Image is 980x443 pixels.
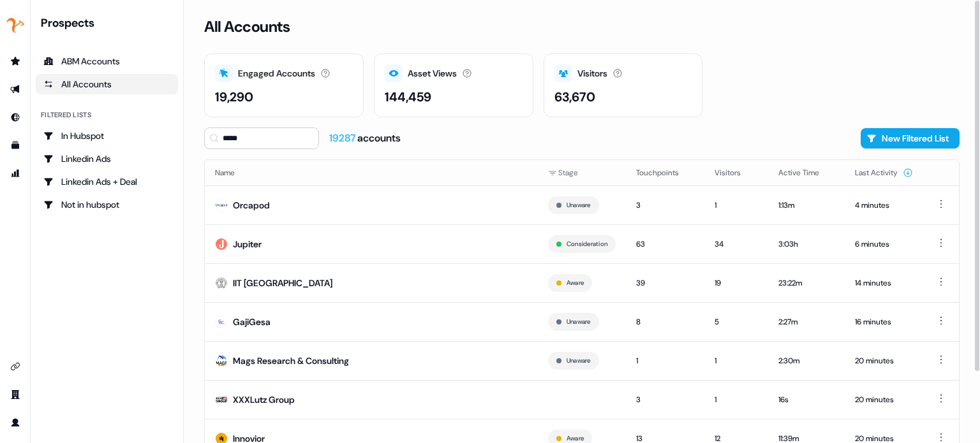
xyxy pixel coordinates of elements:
[329,131,401,145] div: accounts
[238,67,315,80] div: Engaged Accounts
[636,161,694,184] button: Touchpoints
[636,393,694,406] div: 3
[855,199,913,212] div: 4 minutes
[636,354,694,367] div: 1
[233,238,262,251] div: Jupiter
[233,354,349,367] div: Mags Research & Consulting
[36,194,178,215] a: Go to Not in hubspot
[636,316,694,328] div: 8
[43,55,170,68] div: ABM Accounts
[5,356,26,377] a: Go to integrations
[5,135,26,156] a: Go to templates
[567,238,607,250] button: Consideration
[5,79,26,99] a: Go to outbound experience
[778,316,835,328] div: 2:27m
[778,354,835,367] div: 2:30m
[567,316,591,328] button: Unaware
[778,238,835,251] div: 3:03h
[715,316,758,328] div: 5
[778,393,835,406] div: 16s
[5,412,26,433] a: Go to profile
[636,238,694,251] div: 63
[233,199,270,212] div: Orcapod
[715,238,758,251] div: 34
[408,67,457,80] div: Asset Views
[567,277,584,289] button: Aware
[204,17,290,36] h3: All Accounts
[329,131,357,145] span: 19287
[715,277,758,289] div: 19
[715,393,758,406] div: 1
[567,200,591,211] button: Unaware
[636,277,694,289] div: 39
[715,161,756,184] button: Visitors
[5,163,26,184] a: Go to attribution
[43,129,170,142] div: In Hubspot
[43,198,170,211] div: Not in hubspot
[36,126,178,146] a: Go to In Hubspot
[636,199,694,212] div: 3
[43,175,170,188] div: Linkedin Ads + Deal
[36,171,178,192] a: Go to Linkedin Ads + Deal
[215,87,253,106] div: 19,290
[855,393,913,406] div: 20 minutes
[855,277,913,289] div: 14 minutes
[43,152,170,165] div: Linkedin Ads
[778,199,835,212] div: 1:13m
[205,160,538,185] th: Name
[41,15,178,31] div: Prospects
[778,277,835,289] div: 23:22m
[233,316,271,328] div: GajiGesa
[385,87,431,106] div: 144,459
[548,166,616,179] div: Stage
[233,277,332,289] div: IIT [GEOGRAPHIC_DATA]
[5,51,26,71] a: Go to prospects
[778,161,835,184] button: Active Time
[577,67,607,80] div: Visitors
[567,355,591,367] button: Unaware
[5,384,26,405] a: Go to team
[41,110,91,120] div: Filtered lists
[715,354,758,367] div: 1
[855,354,913,367] div: 20 minutes
[554,87,595,106] div: 63,670
[5,107,26,127] a: Go to Inbound
[36,74,178,94] a: All accounts
[36,51,178,71] a: ABM Accounts
[43,78,170,91] div: All Accounts
[715,199,758,212] div: 1
[855,238,913,251] div: 6 minutes
[855,316,913,328] div: 16 minutes
[233,393,295,406] div: XXXLutz Group
[861,128,960,149] button: New Filtered List
[36,149,178,169] a: Go to Linkedin Ads
[855,161,913,184] button: Last Activity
